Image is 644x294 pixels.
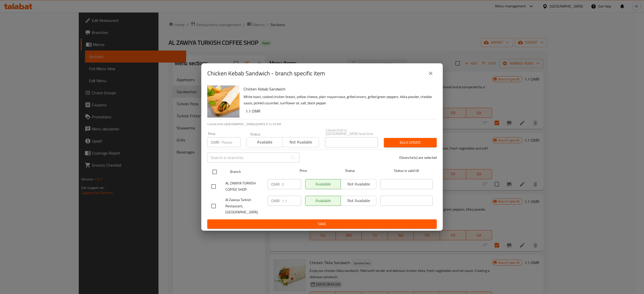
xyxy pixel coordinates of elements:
[380,168,433,174] span: Status is valid till
[244,85,433,92] h6: Chicken Kebab Sandwich
[399,155,437,160] p: 0 branche(s) are selected
[425,67,437,79] button: close
[207,122,437,126] p: Current time in [GEOGRAPHIC_DATA] is [DATE] 9:12:29 PM
[324,168,376,174] span: Status
[271,198,280,204] p: OMR
[282,179,301,189] input: Please enter price
[384,138,437,147] button: Bulk update
[271,181,280,187] p: OMR
[207,69,325,77] h2: Chicken Kebab Sandwich - branch specific item
[388,139,433,146] span: Bulk update
[211,221,433,227] span: Save
[244,94,433,106] p: White toast, cooked chicken breast, yellow cheese, plain mayonnaise, grilled onions, grilled gree...
[207,219,437,229] button: Save
[230,169,283,175] span: Branch
[211,139,219,145] p: OMR
[225,180,264,193] span: AL ZAWIYA TURKISH COFFEE SHOP
[285,138,317,146] span: Not available
[247,137,283,147] button: Available
[282,196,301,206] input: Please enter price
[249,138,281,146] span: Available
[225,197,264,216] span: Al Zawiya Turkish Restaurant, [GEOGRAPHIC_DATA]
[207,85,239,118] img: Chicken Kebab Sandwich
[207,153,288,163] input: Search in branches
[221,137,240,147] input: Please enter price
[283,137,319,147] button: Not available
[287,168,320,174] span: Price
[246,108,433,115] h6: 1.1 OMR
